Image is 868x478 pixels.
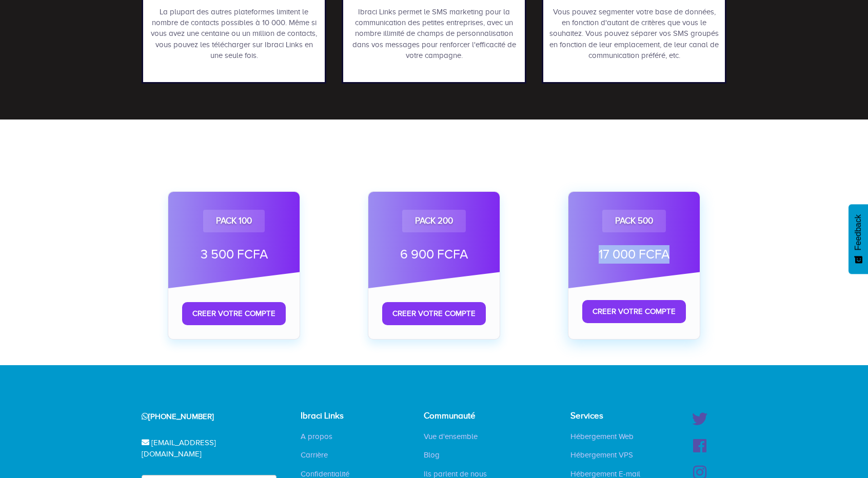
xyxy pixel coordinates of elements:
div: 6 900 FCFA [382,245,486,264]
a: Blog [416,450,447,460]
a: Creer votre compte [582,300,686,323]
div: Vous pouvez segmenter votre base de données, en fonction d'autant de critères que vous le souhait... [548,7,720,62]
a: Hébergement VPS [563,450,641,460]
a: Creer votre compte [182,302,286,325]
h4: Communauté [424,411,495,421]
button: Feedback - Afficher l’enquête [849,204,868,274]
div: Pack 500 [602,210,666,232]
div: 17 000 FCFA [582,245,686,264]
div: Pack 200 [402,210,466,232]
a: Hébergement Web [563,431,641,442]
div: 3 500 FCFA [182,245,286,264]
div: La plupart des autres plateformes limitent le nombre de contacts possibles à 10 000. Même si vous... [148,7,320,62]
div: [PHONE_NUMBER] [129,404,277,430]
div: [EMAIL_ADDRESS][DOMAIN_NAME] [129,430,277,467]
div: Pack 100 [203,210,265,232]
h4: Services [570,411,648,421]
div: Ibraci Links permet le SMS marketing pour la communication des petites entreprises, avec un nombr... [348,7,520,62]
a: Creer votre compte [382,302,486,325]
a: A propos [293,431,340,442]
a: Carrière [293,450,336,460]
span: Feedback [854,214,863,250]
a: Vue d'ensemble [416,431,485,442]
h4: Ibraci Links [301,411,367,421]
